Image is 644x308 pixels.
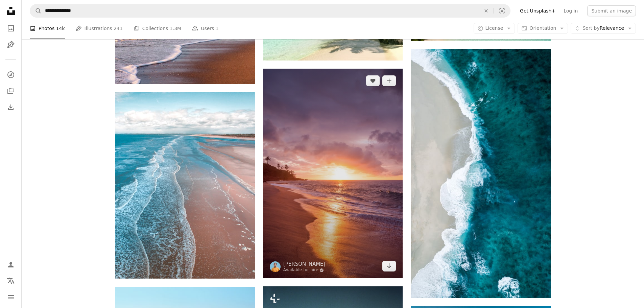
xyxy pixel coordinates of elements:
[366,75,380,86] button: Like
[115,92,255,279] img: empty seashore
[582,25,624,32] span: Relevance
[559,5,582,16] a: Log in
[4,4,18,19] a: Home — Unsplash
[4,68,18,81] a: Explore
[485,25,503,31] span: License
[479,4,494,17] button: Clear
[114,25,123,32] span: 241
[263,69,403,278] img: beach seashore during sunset
[76,18,123,39] a: Illustrations 241
[283,261,326,267] a: [PERSON_NAME]
[4,38,18,51] a: Illustrations
[4,22,18,35] a: Photos
[571,23,636,34] button: Sort byRelevance
[192,18,219,39] a: Users 1
[494,4,510,17] button: Visual search
[270,261,281,272] img: Go to Cristofer Maximilian's profile
[134,18,181,39] a: Collections 1.3M
[474,23,515,34] button: License
[382,261,396,271] a: Download
[582,25,599,31] span: Sort by
[30,4,42,17] button: Search Unsplash
[4,274,18,288] button: Language
[216,25,219,32] span: 1
[263,170,403,176] a: beach seashore during sunset
[411,49,550,298] img: aerial photo of seashore
[411,170,550,176] a: aerial photo of seashore
[4,290,18,304] button: Menu
[115,182,255,188] a: empty seashore
[529,25,556,31] span: Orientation
[516,5,559,16] a: Get Unsplash+
[170,25,181,32] span: 1.3M
[4,258,18,271] a: Log in / Sign up
[30,4,510,18] form: Find visuals sitewide
[4,100,18,114] a: Download History
[518,23,568,34] button: Orientation
[283,267,326,273] a: Available for hire
[382,75,396,86] button: Add to Collection
[4,84,18,98] a: Collections
[587,5,636,16] button: Submit an image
